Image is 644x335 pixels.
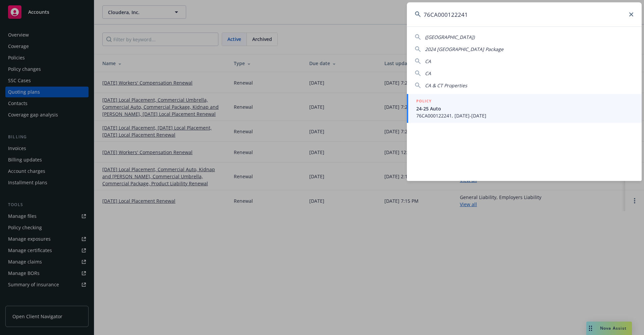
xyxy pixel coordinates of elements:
span: 76CA000122241, [DATE]-[DATE] [416,112,634,119]
span: CA [425,70,431,77]
input: Search... [407,2,642,27]
a: POLICY24-25 Auto76CA000122241, [DATE]-[DATE] [407,94,642,123]
span: 2024 [GEOGRAPHIC_DATA] Package [425,46,503,52]
h5: POLICY [416,98,432,104]
span: ([GEOGRAPHIC_DATA]) [425,34,475,40]
span: 24-25 Auto [416,105,634,112]
span: CA [425,58,431,64]
span: CA & CT Properties [425,82,467,89]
